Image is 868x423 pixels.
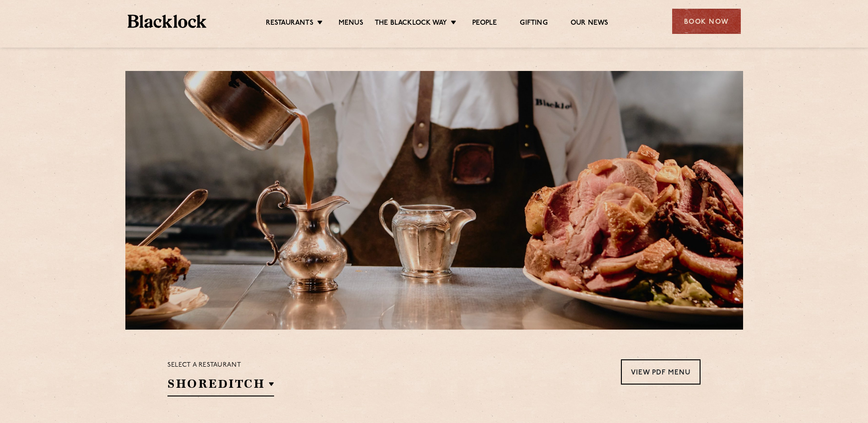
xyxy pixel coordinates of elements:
a: View PDF Menu [621,359,701,385]
img: BL_Textured_Logo-footer-cropped.svg [128,15,207,28]
a: People [472,19,497,29]
a: The Blacklock Way [375,19,447,29]
a: Gifting [520,19,547,29]
h2: Shoreditch [167,376,274,396]
a: Menus [339,19,363,29]
p: Select a restaurant [167,359,274,371]
a: Restaurants [266,19,313,29]
div: Book Now [672,9,741,34]
a: Our News [571,19,609,29]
